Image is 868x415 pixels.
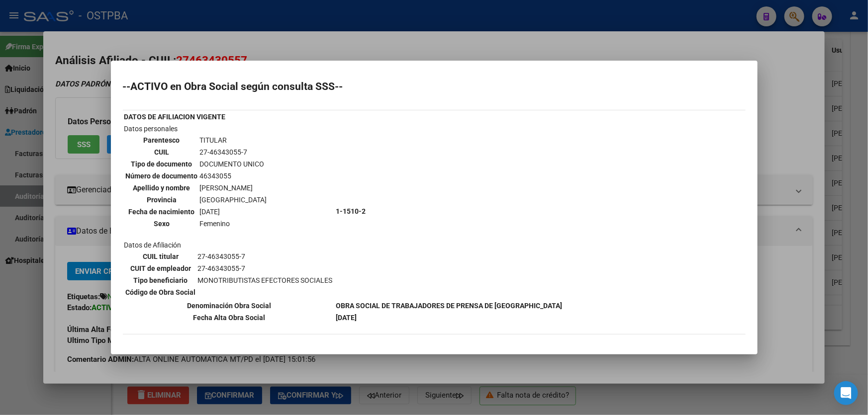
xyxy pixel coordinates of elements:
th: Provincia [125,194,198,205]
td: 46343055 [199,170,268,181]
td: [PERSON_NAME] [199,182,268,193]
td: 27-46343055-7 [199,147,268,158]
td: Femenino [199,218,268,229]
b: 1-1510-2 [336,207,366,215]
b: [DATE] [336,314,357,322]
th: Número de documento [125,170,198,181]
td: [DATE] [199,206,268,217]
th: CUIT de empleador [125,263,196,274]
td: Datos personales Datos de Afiliación [124,123,335,299]
th: Parentesco [125,135,198,146]
div: Open Intercom Messenger [834,381,858,405]
th: Apellido y nombre [125,182,198,193]
td: TITULAR [199,135,268,146]
th: Fecha Alta Obra Social [124,312,335,323]
h2: --ACTIVO en Obra Social según consulta SSS-- [123,82,746,91]
th: CUIL [125,147,198,158]
th: Tipo beneficiario [125,275,196,286]
th: Denominación Obra Social [124,300,335,311]
th: CUIL titular [125,251,196,262]
td: 27-46343055-7 [197,263,333,274]
th: Sexo [125,218,198,229]
b: OBRA SOCIAL DE TRABAJADORES DE PRENSA DE [GEOGRAPHIC_DATA] [336,302,563,310]
th: Tipo de documento [125,159,198,169]
th: Fecha de nacimiento [125,206,198,217]
td: 27-46343055-7 [197,251,333,262]
td: DOCUMENTO UNICO [199,159,268,169]
b: DATOS DE AFILIACION VIGENTE [124,113,226,121]
td: MONOTRIBUTISTAS EFECTORES SOCIALES [197,275,333,286]
th: Código de Obra Social [125,287,196,298]
td: [GEOGRAPHIC_DATA] [199,194,268,205]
